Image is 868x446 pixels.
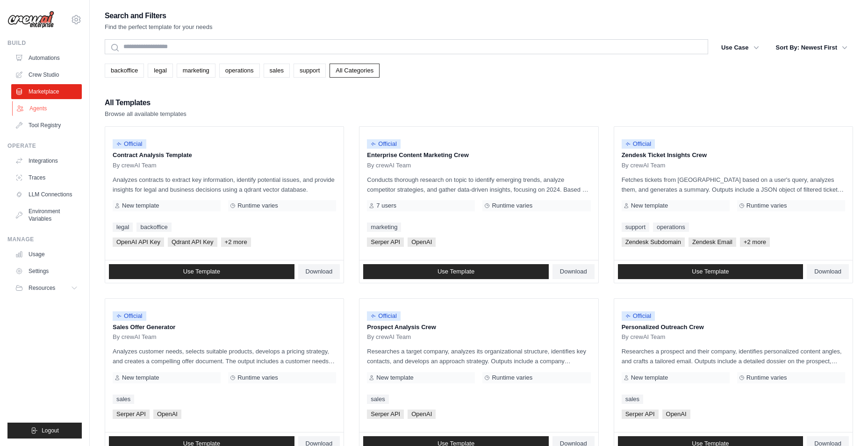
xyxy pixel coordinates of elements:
[376,202,396,209] span: 7 users
[153,410,181,419] span: OpenAI
[113,311,146,321] span: Official
[367,346,590,366] p: Researches a target company, analyzes its organizational structure, identifies key contacts, and ...
[367,311,401,321] span: Official
[113,223,133,232] a: legal
[618,264,803,279] a: Use Template
[631,202,668,209] span: New template
[622,175,845,194] p: Fetches tickets from [GEOGRAPHIC_DATA] based on a user's query, analyzes them, and generates a su...
[11,67,82,82] a: Crew Studio
[113,237,164,247] span: OpenAI API Key
[692,268,729,275] span: Use Template
[105,22,213,32] p: Find the perfect template for your needs
[11,50,82,65] a: Automations
[622,139,655,149] span: Official
[113,151,336,160] p: Contract Analysis Template
[622,333,666,341] span: By crewAI Team
[367,410,404,419] span: Serper API
[113,139,146,149] span: Official
[105,96,187,109] h2: All Templates
[113,346,336,366] p: Analyzes customer needs, selects suitable products, develops a pricing strategy, and creates a co...
[221,237,251,247] span: +2 more
[113,323,336,332] p: Sales Offer Generator
[367,175,590,194] p: Conducts thorough research on topic to identify emerging trends, analyze competitor strategies, a...
[367,223,401,232] a: marketing
[11,153,82,168] a: Integrations
[492,202,532,209] span: Runtime varies
[622,162,666,169] span: By crewAI Team
[367,323,590,332] p: Prospect Analysis Crew
[746,374,787,381] span: Runtime varies
[109,264,294,279] a: Use Template
[622,410,659,419] span: Serper API
[105,109,187,119] p: Browse all available templates
[740,237,770,247] span: +2 more
[105,9,213,22] h2: Search and Filters
[306,268,333,275] span: Download
[298,264,340,279] a: Download
[814,268,841,275] span: Download
[376,374,413,381] span: New template
[7,39,82,47] div: Build
[11,281,82,295] button: Resources
[492,374,532,381] span: Runtime varies
[408,237,436,247] span: OpenAI
[367,333,411,341] span: By crewAI Team
[7,142,82,150] div: Operate
[11,204,82,226] a: Environment Variables
[136,223,171,232] a: backoffice
[662,410,690,419] span: OpenAI
[237,374,278,381] span: Runtime varies
[11,170,82,185] a: Traces
[622,395,643,404] a: sales
[770,39,853,56] button: Sort By: Newest First
[29,284,55,292] span: Resources
[11,118,82,133] a: Tool Registry
[7,236,82,243] div: Manage
[552,264,595,279] a: Download
[622,323,845,332] p: Personalized Outreach Crew
[294,64,326,78] a: support
[7,423,82,439] button: Logout
[367,139,401,149] span: Official
[622,223,649,232] a: support
[367,162,411,169] span: By crewAI Team
[113,175,336,194] p: Analyzes contracts to extract key information, identify potential issues, and provide insights fo...
[11,187,82,202] a: LLM Connections
[168,237,217,247] span: Qdrant API Key
[264,64,290,78] a: sales
[716,39,765,56] button: Use Case
[113,410,150,419] span: Serper API
[363,264,549,279] a: Use Template
[177,64,215,78] a: marketing
[367,395,388,404] a: sales
[113,333,157,341] span: By crewAI Team
[183,268,220,275] span: Use Template
[330,64,380,78] a: All Categories
[11,247,82,262] a: Usage
[408,410,436,419] span: OpenAI
[113,395,134,404] a: sales
[746,202,787,209] span: Runtime varies
[653,223,689,232] a: operations
[622,237,685,247] span: Zendesk Subdomain
[622,346,845,366] p: Researches a prospect and their company, identifies personalized content angles, and crafts a tai...
[367,237,404,247] span: Serper API
[122,374,159,381] span: New template
[237,202,278,209] span: Runtime varies
[219,64,260,78] a: operations
[631,374,668,381] span: New template
[807,264,849,279] a: Download
[560,268,587,275] span: Download
[148,64,172,78] a: legal
[7,11,54,29] img: Logo
[367,151,590,160] p: Enterprise Content Marketing Crew
[12,101,83,116] a: Agents
[11,264,82,279] a: Settings
[622,151,845,160] p: Zendesk Ticket Insights Crew
[113,162,157,169] span: By crewAI Team
[122,202,159,209] span: New template
[622,311,655,321] span: Official
[689,237,736,247] span: Zendesk Email
[438,268,474,275] span: Use Template
[11,84,82,99] a: Marketplace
